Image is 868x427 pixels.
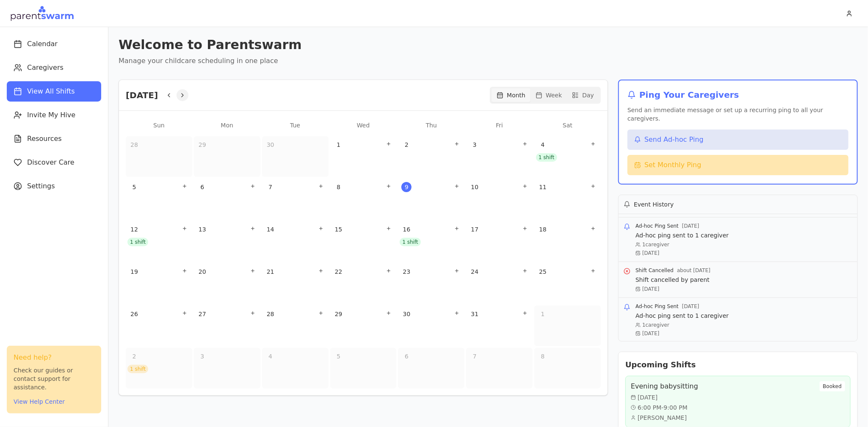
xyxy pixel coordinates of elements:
span: 25 [538,267,548,277]
span: Send Ad-hoc Ping [644,135,704,145]
button: View Help Center [14,397,65,406]
span: 6:00 PM - 9:00 PM [638,403,688,412]
p: Shift cancelled by parent [636,275,710,284]
div: Add shift [453,140,461,148]
div: Add shift [589,267,597,275]
span: 15 [334,224,344,234]
span: 3 [470,140,480,150]
div: Add shift [453,267,461,275]
button: Send Ad-hoc Ping [628,129,849,150]
h3: Need help? [14,353,94,363]
span: 11 [538,182,548,192]
span: 2 [401,140,412,150]
span: 10 [470,182,480,192]
span: 26 [129,309,139,319]
span: 8 [538,351,548,361]
div: Add shift [521,182,529,190]
p: Ad-hoc ping sent to 1 caregiver [636,231,729,240]
button: Invite My Hive [7,105,101,125]
div: 1 shift [127,238,148,246]
p: [DATE] [636,330,729,337]
button: Next [177,89,188,101]
span: 4 [538,140,548,150]
span: [DATE] [638,393,658,402]
button: Calendar [7,34,101,54]
span: 6 [197,182,207,192]
div: Add shift [249,267,257,275]
div: Add shift [521,309,529,317]
h2: [DATE] [126,89,158,101]
span: 29 [334,309,344,319]
div: Sun [126,118,192,133]
div: Add shift [384,224,393,233]
span: Settings [27,181,55,191]
div: Thu [398,118,464,133]
div: Add shift [180,267,189,275]
div: Mon [194,118,260,133]
div: Tue [262,118,329,133]
span: 27 [197,309,207,319]
h1: Welcome to Parentswarm [119,37,858,52]
div: Add shift [249,309,257,317]
span: 7 [265,182,276,192]
p: [DATE] [636,250,729,256]
span: Invite My Hive [27,110,75,120]
div: Add shift [317,309,325,317]
span: 30 [401,309,412,319]
span: 24 [470,267,480,277]
span: Resources [27,134,62,144]
div: Add shift [180,182,189,190]
span: 16 [401,224,412,234]
button: Week [531,88,567,102]
span: Ad-hoc Ping Sent [636,303,679,310]
span: 21 [265,267,276,277]
span: 28 [129,140,139,150]
span: 5 [334,351,344,361]
div: Add shift [180,224,189,233]
p: Send an immediate message or set up a recurring ping to all your caregivers. [628,106,849,123]
span: 1 [334,140,344,150]
button: Discover Care [7,152,101,173]
span: 2 [129,351,139,361]
div: Wed [330,118,397,133]
div: Add shift [589,224,597,233]
span: 22 [334,267,344,277]
span: 3 [197,351,207,361]
span: 8 [334,182,344,192]
p: 1 caregiver [636,241,729,248]
span: Calendar [27,39,58,49]
span: 7 [470,351,480,361]
span: View All Shifts [27,86,75,96]
div: Add shift [453,309,461,317]
span: 9 [401,182,412,192]
span: [DATE] [682,303,699,310]
div: Sat [534,118,601,133]
span: 30 [265,140,276,150]
button: Day [567,88,599,102]
span: 31 [470,309,480,319]
button: Resources [7,129,101,149]
div: Add shift [317,224,325,233]
span: 29 [197,140,207,150]
div: Fri [466,118,533,133]
span: Ad-hoc Ping Sent [636,223,679,229]
span: Shift Cancelled [636,267,674,274]
button: Settings [7,176,101,196]
h2: Ping Your Caregivers [628,89,849,101]
h2: Upcoming Shifts [625,359,851,371]
div: Add shift [317,182,325,190]
span: 1 [538,309,548,319]
div: Add shift [521,224,529,233]
span: 23 [401,267,412,277]
div: Add shift [521,267,529,275]
div: 1 shift [536,153,557,162]
span: [DATE] [682,223,699,229]
span: 13 [197,224,207,234]
div: Add shift [384,182,393,190]
p: 1 caregiver [636,322,729,328]
h3: Event History [634,200,674,209]
div: Add shift [453,224,461,233]
div: Add shift [521,140,529,148]
div: Add shift [384,267,393,275]
div: Add shift [384,140,393,148]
